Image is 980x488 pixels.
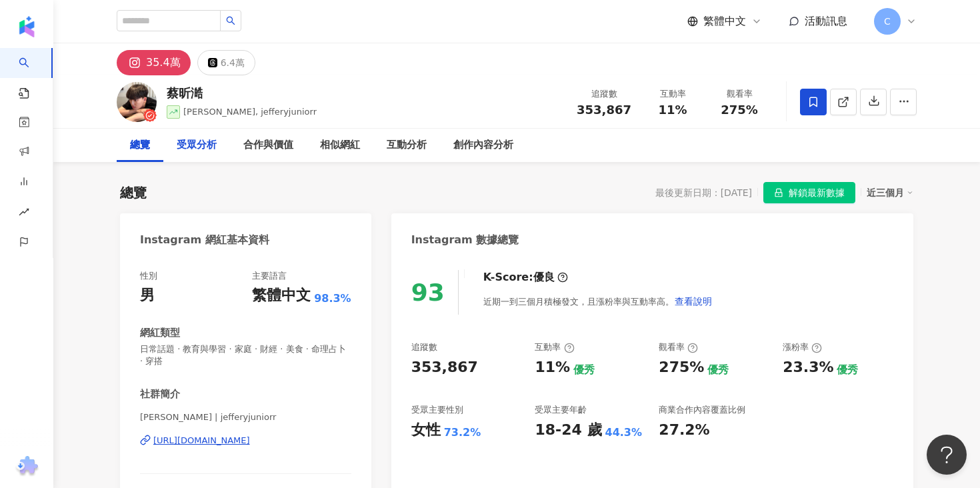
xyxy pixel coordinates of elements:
[252,270,287,282] div: 主要語言
[674,288,713,315] button: 查看說明
[655,187,752,198] div: 最後更新日期：[DATE]
[867,184,913,201] div: 近三個月
[14,456,40,477] img: chrome extension
[535,357,570,378] div: 11%
[535,420,601,441] div: 18-24 歲
[411,420,441,441] div: 女性
[146,53,181,72] div: 35.4萬
[140,285,155,306] div: 男
[577,103,631,117] span: 353,867
[153,435,250,447] div: [URL][DOMAIN_NAME]
[411,341,437,353] div: 追蹤數
[117,82,157,122] img: KOL Avatar
[120,183,147,202] div: 總覽
[605,425,643,440] div: 44.3%
[387,137,427,153] div: 互動分析
[573,363,595,377] div: 優秀
[647,87,698,101] div: 互動率
[183,107,317,117] span: [PERSON_NAME], jefferyjuniorr
[659,357,704,378] div: 275%
[117,50,191,75] button: 35.4萬
[411,404,463,416] div: 受眾主要性別
[483,270,568,285] div: K-Score :
[19,48,45,100] a: search
[774,188,783,197] span: lock
[659,404,745,416] div: 商業合作內容覆蓋比例
[884,14,891,29] span: C
[789,183,845,204] span: 解鎖最新數據
[927,435,967,475] iframe: Help Scout Beacon - Open
[675,296,712,307] span: 查看說明
[140,387,180,401] div: 社群簡介
[221,53,245,72] div: 6.4萬
[140,233,269,247] div: Instagram 網紅基本資料
[533,270,555,285] div: 優良
[707,363,729,377] div: 優秀
[177,137,217,153] div: 受眾分析
[197,50,255,75] button: 6.4萬
[252,285,311,306] div: 繁體中文
[837,363,858,377] div: 優秀
[659,420,709,441] div: 27.2%
[483,288,713,315] div: 近期一到三個月積極發文，且漲粉率與互動率高。
[167,85,317,101] div: 蔡昕澔
[130,137,150,153] div: 總覽
[411,233,519,247] div: Instagram 數據總覽
[763,182,855,203] button: 解鎖最新數據
[444,425,481,440] div: 73.2%
[783,341,822,353] div: 漲粉率
[140,435,351,447] a: [URL][DOMAIN_NAME]
[721,103,758,117] span: 275%
[659,341,698,353] div: 觀看率
[140,343,351,367] span: 日常話題 · 教育與學習 · 家庭 · 財經 · 美食 · 命理占卜 · 穿搭
[783,357,833,378] div: 23.3%
[243,137,293,153] div: 合作與價值
[714,87,765,101] div: 觀看率
[226,16,235,25] span: search
[19,199,29,229] span: rise
[140,270,157,282] div: 性別
[535,341,574,353] div: 互動率
[140,411,351,423] span: [PERSON_NAME] | jefferyjuniorr
[140,326,180,340] div: 網紅類型
[320,137,360,153] div: 相似網紅
[453,137,513,153] div: 創作內容分析
[703,14,746,29] span: 繁體中文
[805,15,847,27] span: 活動訊息
[314,291,351,306] span: 98.3%
[16,16,37,37] img: logo icon
[411,279,445,306] div: 93
[535,404,587,416] div: 受眾主要年齡
[411,357,478,378] div: 353,867
[658,103,687,117] span: 11%
[577,87,631,101] div: 追蹤數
